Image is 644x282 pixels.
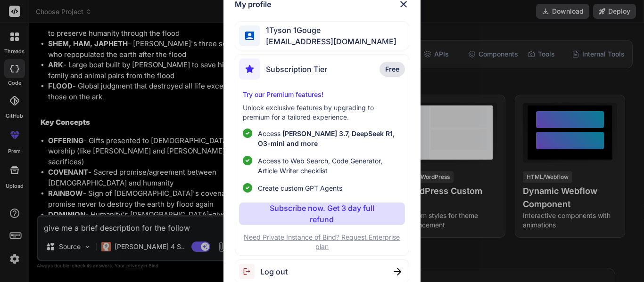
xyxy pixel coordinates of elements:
img: profile [245,32,254,40]
p: Try our Premium features! [243,90,401,99]
span: Create custom GPT Agents [258,183,342,193]
span: 1Tyson 1Gouge [260,24,396,36]
p: Unlock exclusive features by upgrading to premium for a tailored experience. [243,103,401,122]
img: subscription [239,58,260,80]
span: Subscription Tier [266,64,327,75]
span: [EMAIL_ADDRESS][DOMAIN_NAME] [260,36,396,47]
img: checklist [243,129,252,138]
button: Subscribe now. Get 3 day full refund [239,202,405,225]
img: checklist [243,156,252,165]
span: Log out [260,266,288,277]
p: Subscribe now. Get 3 day full refund [257,202,386,225]
img: close [394,268,401,275]
span: Free [385,64,399,74]
p: Access [258,129,401,148]
img: logout [239,264,260,279]
span: [PERSON_NAME] 3.7, DeepSeek R1, O3-mini and more [258,129,395,147]
img: checklist [243,183,252,193]
p: Need Private Instance of Bind? Request Enterprise plan [239,233,405,251]
span: Access to Web Search, Code Generator, Article Writer checklist [258,156,401,176]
